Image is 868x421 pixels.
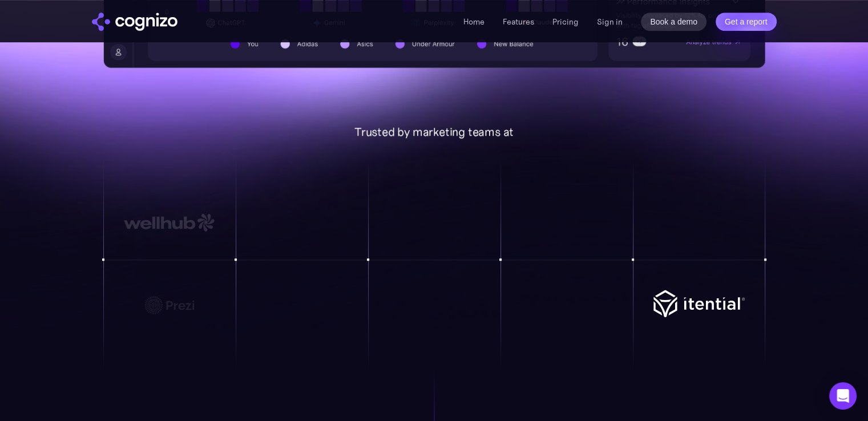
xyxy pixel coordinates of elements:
[463,17,485,27] a: Home
[92,13,177,31] a: home
[829,382,857,410] div: Open Intercom Messenger
[716,13,777,31] a: Get a report
[552,17,579,27] a: Pricing
[641,13,706,31] a: Book a demo
[597,15,623,29] a: Sign in
[92,13,177,31] img: cognizo logo
[103,125,765,139] div: Trusted by marketing teams at
[503,17,534,27] a: Features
